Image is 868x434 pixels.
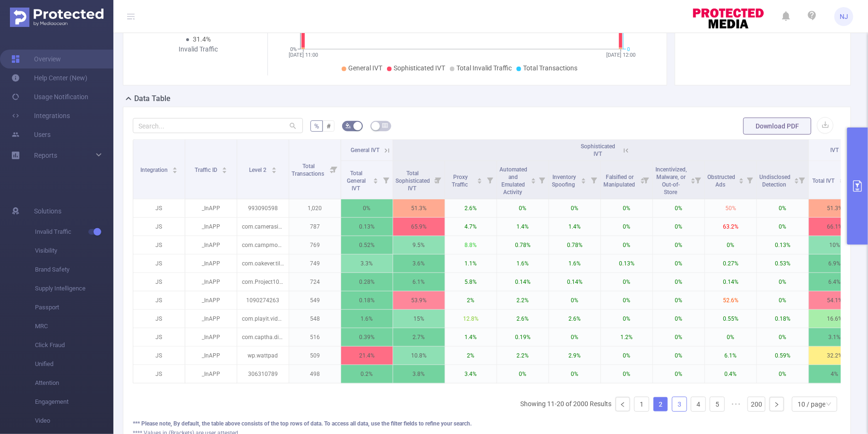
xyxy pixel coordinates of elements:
[237,218,289,236] p: com.camerasideas.instashot
[809,255,860,272] p: 6.9%
[341,255,393,272] p: 3.3%
[393,199,445,217] p: 51.3%
[552,174,577,188] span: Inventory Spoofing
[477,180,482,183] i: icon: caret-down
[289,199,341,217] p: 1,020
[133,218,185,236] p: JS
[549,236,601,254] p: 0.78%
[341,328,393,346] p: 0.39%
[133,328,185,346] p: JS
[348,64,382,72] span: General IVT
[520,397,611,412] li: Showing 11-20 of 2000 Results
[477,177,482,179] i: icon: caret-up
[452,174,469,188] span: Proxy Traffic
[314,122,319,130] span: %
[289,52,318,58] tspan: [DATE] 11:00
[603,174,636,188] span: Falsified or Manipulated
[35,317,113,336] span: MRC
[705,236,756,254] p: 0%
[341,218,393,236] p: 0.13%
[653,347,705,365] p: 0%
[133,236,185,254] p: JS
[615,397,630,412] li: Previous Page
[133,347,185,365] p: JS
[581,143,615,157] span: Sophisticated IVT
[445,365,497,383] p: 3.4%
[497,347,549,365] p: 2.2%
[581,177,586,179] i: icon: caret-up
[729,397,744,412] li: Next 5 Pages
[774,402,780,408] i: icon: right
[393,236,445,254] p: 9.5%
[839,177,845,182] div: Sort
[445,236,497,254] p: 8.8%
[601,273,653,291] p: 0%
[185,273,237,291] p: _InAPP
[185,310,237,328] p: _InAPP
[393,291,445,309] p: 53.9%
[759,174,791,188] span: Undisclosed Detection
[34,202,61,221] span: Solutions
[133,419,841,428] div: *** Please note, By default, the table above consists of the top rows of data. To access all data...
[653,255,705,272] p: 0%
[705,291,756,309] p: 52.6%
[840,7,848,26] span: NJ
[497,310,549,328] p: 2.6%
[393,365,445,383] p: 3.8%
[653,397,668,412] li: 2
[185,199,237,217] p: _InAPP
[195,167,219,173] span: Traffic ID
[748,397,765,411] a: 200
[653,291,705,309] p: 0%
[10,8,103,27] img: Protected Media
[809,291,860,309] p: 54.1%
[653,310,705,328] p: 0%
[237,291,289,309] p: 1090274263
[249,167,268,173] span: Level 2
[499,166,527,196] span: Automated and Emulated Activity
[35,298,113,317] span: Passport
[581,180,586,183] i: icon: caret-down
[351,147,379,153] span: General IVT
[35,222,113,241] span: Invalid Traffic
[729,397,744,412] span: •••
[549,199,601,217] p: 0%
[34,146,57,165] a: Reports
[672,397,687,412] li: 3
[627,46,630,52] tspan: 0
[653,199,705,217] p: 0%
[497,255,549,272] p: 1.6%
[549,310,601,328] p: 2.6%
[271,166,276,169] i: icon: caret-up
[634,397,649,412] li: 1
[11,50,61,68] a: Overview
[237,347,289,365] p: wp.wattpad
[809,310,860,328] p: 16.6%
[523,64,577,72] span: Total Transactions
[237,365,289,383] p: 306310789
[445,291,497,309] p: 2%
[809,199,860,217] p: 51.3%
[237,273,289,291] p: com.Project100Pi.themusicplayer
[290,46,297,52] tspan: 0%
[710,397,725,412] li: 5
[134,93,171,104] h2: Data Table
[185,291,237,309] p: _InAPP
[222,166,227,169] i: icon: caret-up
[757,291,808,309] p: 0%
[601,365,653,383] p: 0%
[809,273,860,291] p: 6.4%
[809,347,860,365] p: 32.2%
[445,218,497,236] p: 4.7%
[327,140,341,199] i: Filter menu
[743,161,756,199] i: Filter menu
[601,328,653,346] p: 1.2%
[690,177,696,182] div: Sort
[289,310,341,328] p: 548
[133,199,185,217] p: JS
[271,170,276,172] i: icon: caret-down
[826,401,832,408] i: icon: down
[393,255,445,272] p: 3.6%
[185,255,237,272] p: _InAPP
[601,255,653,272] p: 0.13%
